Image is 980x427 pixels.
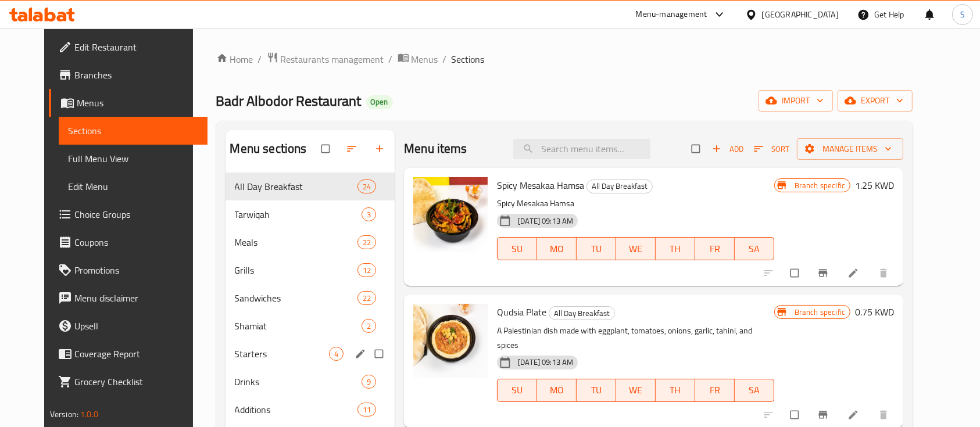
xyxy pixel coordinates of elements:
h2: Menu items [404,140,467,157]
span: Coverage Report [74,347,199,361]
span: 22 [358,237,375,248]
span: Select all sections [314,138,339,160]
span: SA [739,241,770,257]
span: Starters [235,347,330,361]
button: Add section [367,136,395,162]
a: Coverage Report [49,340,208,368]
li: / [258,52,262,66]
button: SU [497,237,537,260]
span: Spicy Mesakaa Hamsa [497,177,584,194]
span: Grills [235,263,357,277]
span: SA [739,382,770,399]
div: All Day Breakfast [549,306,615,320]
div: Meals22 [226,228,395,256]
span: Sort sections [339,136,367,162]
span: FR [700,241,730,257]
span: Sections [68,124,199,138]
span: Sections [452,52,485,66]
a: Full Menu View [59,145,208,173]
div: Additions11 [226,396,395,424]
h2: Menu sections [230,140,307,157]
input: search [513,139,650,159]
span: TH [660,241,691,257]
button: TH [656,237,695,260]
button: edit [353,346,370,361]
span: Full Menu View [68,152,199,166]
button: Sort [751,140,792,158]
button: WE [616,379,656,402]
span: 1.0.0 [80,407,98,422]
span: Badr Albodor Restaurant [216,88,362,114]
div: Drinks9 [226,368,395,396]
span: Edit Menu [68,180,199,193]
button: WE [616,237,656,260]
a: Edit menu item [847,409,861,421]
img: Spicy Mesakaa Hamsa [413,177,488,252]
p: A Palestinian dish made with eggplant, tomatoes, onions, garlic, tahini, and spices [497,324,774,353]
span: [DATE] 09:13 AM [513,357,578,368]
span: Grocery Checklist [74,375,199,389]
span: [DATE] 09:13 AM [513,216,578,227]
span: Manage items [806,142,894,156]
span: Select section [685,138,709,160]
div: items [329,347,344,361]
div: Tarwiqah3 [226,200,395,228]
a: Menu disclaimer [49,284,208,312]
a: Grocery Checklist [49,368,208,396]
span: Select to update [784,262,808,284]
span: TH [660,382,691,399]
div: items [357,263,376,277]
div: Sandwiches22 [226,284,395,312]
span: Menus [77,96,199,110]
span: Shamiat [235,319,362,333]
a: Home [216,52,253,66]
span: export [847,94,903,108]
span: Restaurants management [281,52,384,66]
a: Restaurants management [267,52,384,67]
li: / [443,52,447,66]
div: All Day Breakfast24 [226,173,395,200]
button: export [838,90,913,112]
span: Sort items [746,140,797,158]
span: Branches [74,68,199,82]
span: All Day Breakfast [235,180,357,193]
span: 12 [358,265,375,276]
span: WE [621,241,651,257]
button: Manage items [797,138,903,160]
span: Menu disclaimer [74,291,199,305]
button: MO [537,237,577,260]
a: Edit Restaurant [49,33,208,61]
span: All Day Breakfast [587,180,652,193]
button: TH [656,379,695,402]
span: 4 [330,349,343,360]
span: Menus [412,52,438,66]
img: Qudsia Plate [413,304,488,378]
h6: 1.25 KWD [855,177,894,193]
button: import [759,90,833,112]
span: Version: [50,407,78,422]
div: Starters4edit [226,340,395,368]
span: Sandwiches [235,291,357,305]
span: Drinks [235,375,362,389]
button: MO [537,379,577,402]
button: SU [497,379,537,402]
span: Edit Restaurant [74,40,199,54]
li: / [389,52,393,66]
span: Select to update [784,404,808,426]
span: 9 [362,376,375,387]
nav: breadcrumb [216,52,913,67]
a: Choice Groups [49,200,208,228]
a: Promotions [49,256,208,284]
div: items [357,291,376,305]
span: FR [700,382,730,399]
span: 3 [362,209,375,220]
div: Additions [235,403,357,417]
button: FR [695,379,735,402]
a: Menus [398,52,438,67]
div: items [362,319,376,333]
span: WE [621,382,651,399]
span: SU [502,241,532,257]
div: Open [366,95,393,109]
